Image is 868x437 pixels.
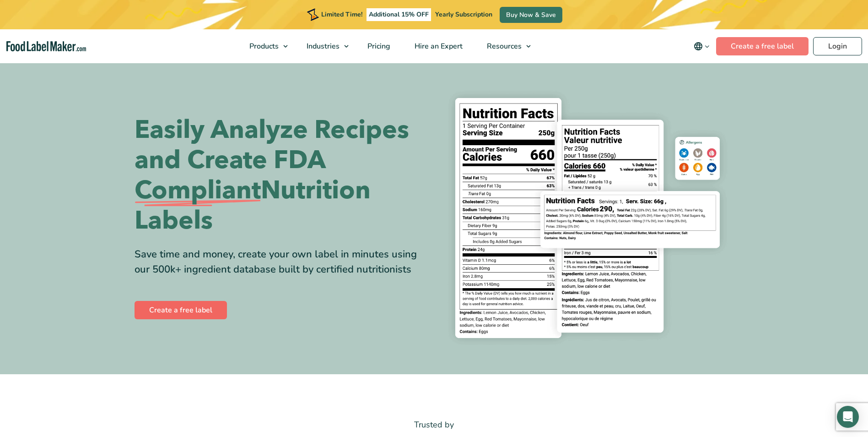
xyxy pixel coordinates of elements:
[135,247,427,277] div: Save time and money, create your own label in minutes using our 500k+ ingredient database built b...
[247,41,280,51] span: Products
[435,10,492,19] span: Yearly Subscription
[716,37,809,55] a: Create a free label
[475,29,535,63] a: Resources
[367,8,431,21] span: Additional 15% OFF
[403,29,473,63] a: Hire an Expert
[321,10,362,19] span: Limited Time!
[135,115,427,236] h1: Easily Analyze Recipes and Create FDA Nutrition Labels
[500,7,562,23] a: Buy Now & Save
[295,29,353,63] a: Industries
[237,29,292,63] a: Products
[135,301,227,319] a: Create a free label
[135,175,261,206] span: Compliant
[356,29,400,63] a: Pricing
[135,418,734,432] p: Trusted by
[484,41,523,51] span: Resources
[837,406,859,428] div: Open Intercom Messenger
[412,41,464,51] span: Hire an Expert
[304,41,340,51] span: Industries
[365,41,391,51] span: Pricing
[813,37,862,55] a: Login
